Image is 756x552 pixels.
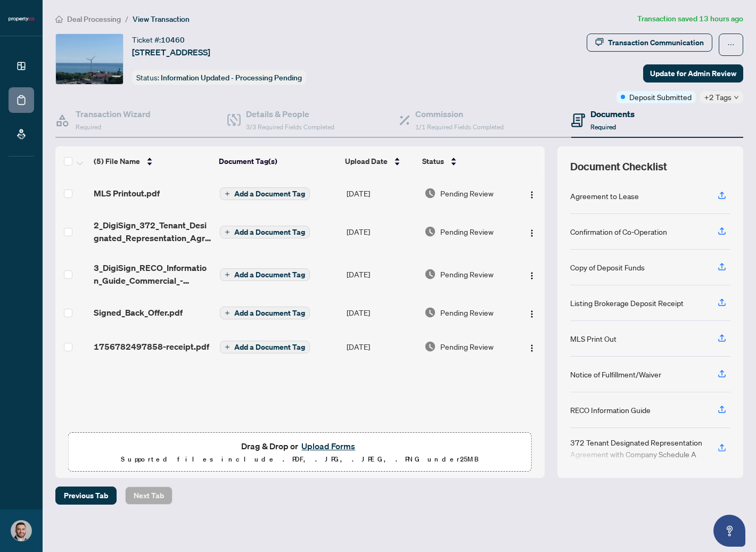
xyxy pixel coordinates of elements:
[440,187,494,199] span: Pending Review
[55,15,63,23] span: home
[220,226,310,238] button: Add a Document Tag
[94,155,140,167] span: (5) File Name
[424,226,436,237] img: Document Status
[342,295,420,329] td: [DATE]
[94,340,209,353] span: 1756782497858-receipt.pdf
[418,146,514,176] th: Status
[523,223,540,240] button: Logo
[650,65,736,82] span: Update for Admin Review
[528,344,536,352] img: Logo
[94,187,160,200] span: MLS Printout.pdf
[220,268,310,281] button: Add a Document Tag
[89,146,215,176] th: (5) File Name
[220,187,310,201] button: Add a Document Tag
[415,108,504,120] h4: Commission
[727,41,735,48] span: ellipsis
[215,146,341,176] th: Document Tag(s)
[704,91,732,103] span: +2 Tags
[590,108,635,120] h4: Documents
[76,123,101,131] span: Required
[440,307,494,318] span: Pending Review
[342,210,420,253] td: [DATE]
[220,341,310,353] button: Add a Document Tag
[424,341,436,352] img: Document Status
[734,95,739,100] span: down
[345,155,388,167] span: Upload Date
[342,329,420,364] td: [DATE]
[56,34,123,84] img: IMG-W12303867_1.jpg
[220,340,310,354] button: Add a Document Tag
[94,306,183,319] span: Signed_Back_Offer.pdf
[225,310,230,316] span: plus
[298,439,358,453] button: Upload Forms
[570,404,651,416] div: RECO Information Guide
[637,13,743,25] article: Transaction saved 13 hours ago
[161,35,185,45] span: 10460
[523,266,540,283] button: Logo
[342,253,420,295] td: [DATE]
[424,268,436,280] img: Document Status
[64,487,108,504] span: Previous Tab
[528,229,536,237] img: Logo
[590,123,616,131] span: Required
[523,304,540,321] button: Logo
[220,268,310,282] button: Add a Document Tag
[570,368,661,380] div: Notice of Fulfillment/Waiver
[246,108,334,120] h4: Details & People
[133,14,190,24] span: View Transaction
[713,515,745,547] button: Open asap
[69,433,531,472] span: Drag & Drop orUpload FormsSupported files include .PDF, .JPG, .JPEG, .PNG under25MB
[132,46,210,59] span: [STREET_ADDRESS]
[234,271,305,278] span: Add a Document Tag
[225,272,230,277] span: plus
[342,176,420,210] td: [DATE]
[234,343,305,351] span: Add a Document Tag
[570,333,617,344] div: MLS Print Out
[125,487,172,505] button: Next Tab
[415,123,504,131] span: 1/1 Required Fields Completed
[570,190,639,202] div: Agreement to Lease
[629,91,692,103] span: Deposit Submitted
[570,159,667,174] span: Document Checklist
[422,155,444,167] span: Status
[220,306,310,320] button: Add a Document Tag
[161,73,302,83] span: Information Updated - Processing Pending
[55,487,117,505] button: Previous Tab
[94,219,211,244] span: 2_DigiSign_372_Tenant_Designated_Representation_Agreement_-_OREA.pdf
[67,14,121,24] span: Deal Processing
[440,226,494,237] span: Pending Review
[246,123,334,131] span: 3/3 Required Fields Completed
[528,191,536,199] img: Logo
[440,341,494,352] span: Pending Review
[225,191,230,196] span: plus
[125,13,128,25] li: /
[424,307,436,318] img: Document Status
[587,34,712,52] button: Transaction Communication
[608,34,704,51] div: Transaction Communication
[523,185,540,202] button: Logo
[643,64,743,83] button: Update for Admin Review
[225,344,230,350] span: plus
[220,307,310,319] button: Add a Document Tag
[132,70,306,85] div: Status:
[570,261,645,273] div: Copy of Deposit Funds
[234,309,305,317] span: Add a Document Tag
[528,271,536,280] img: Logo
[570,297,684,309] div: Listing Brokerage Deposit Receipt
[9,16,34,22] img: logo
[424,187,436,199] img: Document Status
[75,453,525,466] p: Supported files include .PDF, .JPG, .JPEG, .PNG under 25 MB
[341,146,418,176] th: Upload Date
[570,436,705,460] div: 372 Tenant Designated Representation Agreement with Company Schedule A
[440,268,494,280] span: Pending Review
[132,34,185,46] div: Ticket #:
[94,261,211,287] span: 3_DigiSign_RECO_Information_Guide_Commercial_-_RECO_Forms.pdf
[241,439,358,453] span: Drag & Drop or
[76,108,151,120] h4: Transaction Wizard
[528,310,536,318] img: Logo
[234,228,305,236] span: Add a Document Tag
[523,338,540,355] button: Logo
[225,229,230,235] span: plus
[570,226,667,237] div: Confirmation of Co-Operation
[11,521,31,541] img: Profile Icon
